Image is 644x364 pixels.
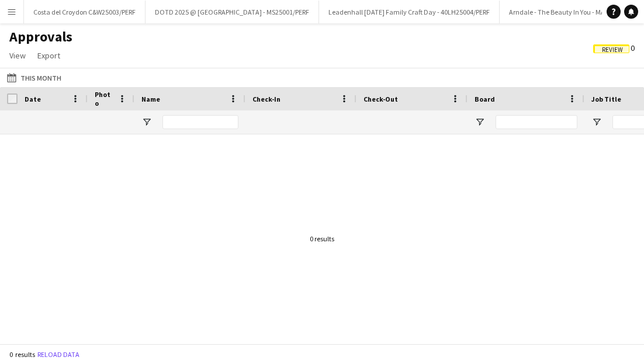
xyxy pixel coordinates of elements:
[162,115,238,129] input: Name Filter Input
[475,117,485,127] button: Open Filter Menu
[95,90,113,108] span: Photo
[7,93,18,104] input: Column with Header Selection
[9,50,26,61] span: View
[146,1,319,23] button: DOTD 2025 @ [GEOGRAPHIC_DATA] - MS25001/PERF
[25,95,41,103] span: Date
[5,71,64,85] button: This Month
[141,95,160,103] span: Name
[363,95,398,103] span: Check-Out
[33,48,65,63] a: Export
[35,348,82,361] button: Reload data
[475,95,495,103] span: Board
[591,95,621,103] span: Job Title
[496,115,577,129] input: Board Filter Input
[5,48,30,63] a: View
[602,46,623,54] span: Review
[319,1,500,23] button: Leadenhall [DATE] Family Craft Day - 40LH25004/PERF
[141,117,152,127] button: Open Filter Menu
[593,43,635,53] span: 0
[591,117,602,127] button: Open Filter Menu
[310,234,334,243] div: 0 results
[252,95,281,103] span: Check-In
[24,1,146,23] button: Costa del Croydon C&W25003/PERF
[37,50,60,61] span: Export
